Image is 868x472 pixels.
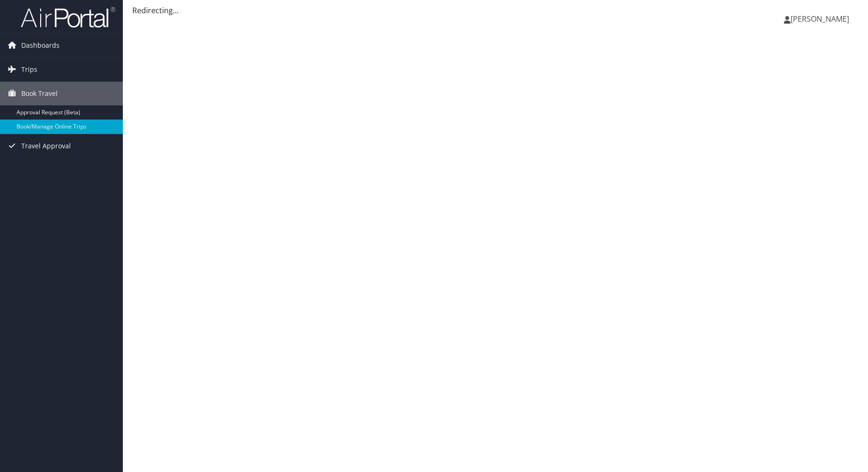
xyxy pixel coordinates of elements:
span: [PERSON_NAME] [791,14,849,24]
span: Dashboards [21,34,60,57]
img: airportal-logo.png [21,6,115,28]
span: Book Travel [21,82,58,105]
span: Travel Approval [21,134,71,158]
a: [PERSON_NAME] [784,5,859,33]
div: Redirecting... [132,5,859,16]
span: Trips [21,58,37,81]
